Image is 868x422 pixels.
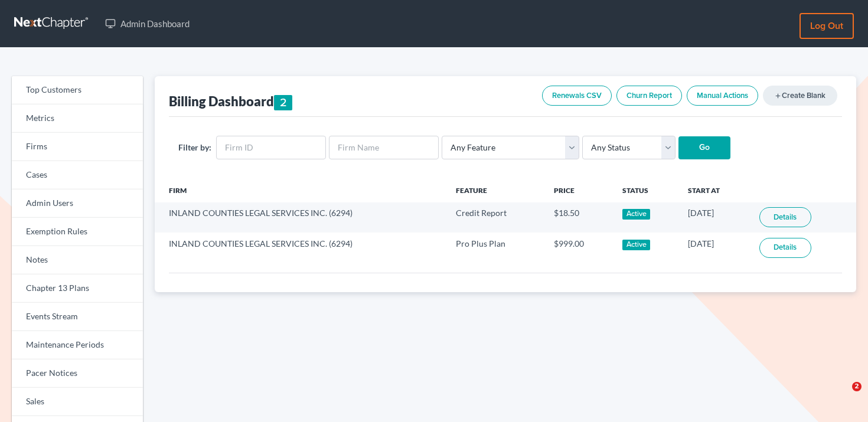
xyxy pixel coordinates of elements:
td: INLAND COUNTIES LEGAL SERVICES INC. (6294) [155,233,446,263]
td: $18.50 [544,202,614,233]
iframe: Intercom live chat [828,382,856,410]
td: $999.00 [544,233,614,263]
td: [DATE] [678,233,750,263]
input: Firm ID [216,136,326,159]
input: Go [678,136,730,160]
div: Active [622,209,650,220]
a: Notes [12,246,143,274]
a: Details [759,207,811,227]
a: Renewals CSV [542,86,612,106]
th: Status [613,179,678,202]
td: Credit Report [446,202,544,233]
a: Firms [12,133,143,161]
label: Filter by: [178,141,211,153]
a: Manual Actions [687,86,758,106]
td: Pro Plus Plan [446,233,544,263]
a: Churn Report [616,86,682,106]
a: Exemption Rules [12,218,143,246]
a: Admin Dashboard [99,13,195,34]
a: Metrics [12,104,143,133]
div: Active [622,240,650,250]
a: Chapter 13 Plans [12,274,143,303]
a: Sales [12,388,143,416]
th: Firm [155,179,446,202]
a: Log out [800,13,854,39]
td: INLAND COUNTIES LEGAL SERVICES INC. (6294) [155,202,446,233]
a: Top Customers [12,76,143,104]
td: [DATE] [678,202,750,233]
th: Price [544,179,614,202]
th: Start At [678,179,750,202]
a: Details [759,238,811,258]
a: Admin Users [12,189,143,218]
span: 2 [852,382,862,391]
th: Feature [446,179,544,202]
div: Billing Dashboard [169,93,293,110]
a: addCreate Blank [763,86,837,106]
i: add [774,92,782,100]
input: Firm Name [329,136,439,159]
a: Maintenance Periods [12,331,143,359]
a: Pacer Notices [12,359,143,388]
a: Cases [12,161,143,189]
div: 2 [274,95,293,110]
a: Events Stream [12,303,143,331]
